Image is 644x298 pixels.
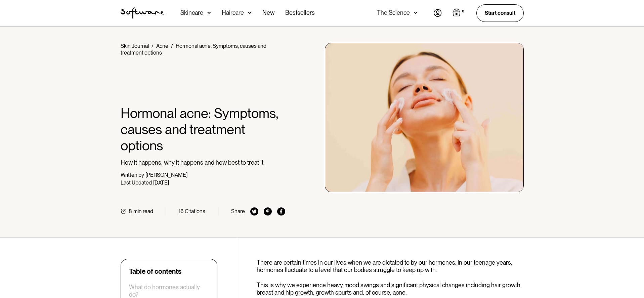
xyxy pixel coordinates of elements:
div: / [171,43,173,49]
div: The Science [377,9,410,16]
a: Acne [156,43,168,49]
a: Skin Journal [121,43,149,49]
img: arrow down [207,9,211,16]
a: What do hormones actually do? [129,284,209,298]
div: Citations [185,208,205,214]
a: Start consult [476,4,524,22]
div: Last Updated [121,179,152,186]
p: There are certain times in our lives when we are dictated to by our hormones. In our teenage year... [257,259,524,273]
h1: Hormonal acne: Symptoms, causes and treatment options [121,105,286,154]
div: Haircare [222,9,244,16]
img: twitter icon [250,207,258,216]
a: Open cart [453,8,466,18]
div: min read [133,208,153,214]
p: How it happens, why it happens and how best to treat it. [121,159,286,166]
div: / [152,43,154,49]
div: Skincare [180,9,203,16]
div: 16 [179,208,183,214]
div: 8 [129,208,132,214]
div: 0 [461,8,466,14]
img: arrow down [414,9,418,16]
img: arrow down [248,9,252,16]
img: Software Logo [121,7,164,19]
div: Share [231,208,245,214]
div: [PERSON_NAME] [145,172,187,178]
a: home [121,7,164,19]
div: Written by [121,172,144,178]
img: facebook icon [277,207,285,216]
img: pinterest icon [264,207,272,216]
div: Table of contents [129,267,181,275]
p: This is why we experience heavy mood swings and significant physical changes including hair growt... [257,282,524,296]
div: Hormonal acne: Symptoms, causes and treatment options [121,43,266,56]
div: [DATE] [153,179,169,186]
